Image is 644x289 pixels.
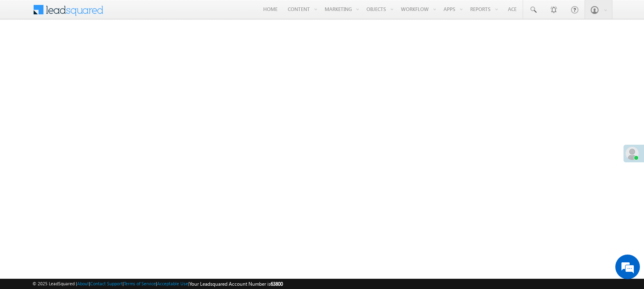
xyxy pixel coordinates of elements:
[32,280,283,288] span: © 2025 LeadSquared | | | | |
[271,281,283,287] span: 63800
[157,281,188,286] a: Acceptable Use
[90,281,123,286] a: Contact Support
[77,281,89,286] a: About
[189,281,283,287] span: Your Leadsquared Account Number is
[124,281,156,286] a: Terms of Service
